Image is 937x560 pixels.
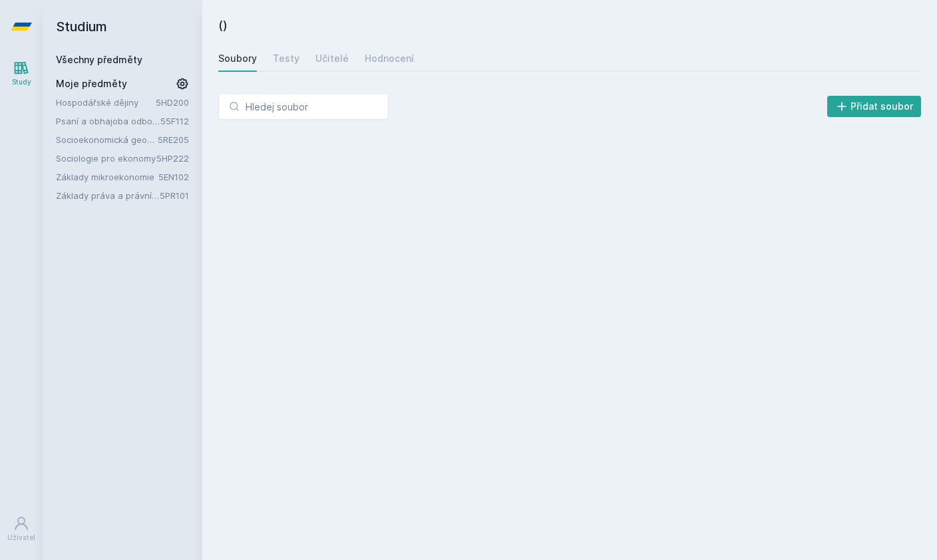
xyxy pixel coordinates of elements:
a: 5RE205 [158,134,189,145]
a: 5HP222 [156,153,189,164]
a: 5EN102 [158,172,189,182]
div: Study [12,77,31,87]
a: Všechny předměty [56,54,142,65]
a: Hodnocení [365,45,414,72]
a: Učitelé [315,45,349,72]
button: Přidat soubor [827,96,922,117]
a: Psaní a obhajoba odborné práce [56,114,160,128]
a: 5PR101 [160,190,189,201]
a: Soubory [218,45,257,72]
span: Moje předměty [56,77,127,90]
a: Základy mikroekonomie [56,170,158,184]
div: Hodnocení [365,52,414,65]
h2: () [218,16,921,35]
a: Hospodářské dějiny [56,96,156,109]
div: Testy [273,52,299,65]
input: Hledej soubor [218,93,389,120]
div: Uživatel [7,533,35,543]
a: Socioekonomická geografie [56,133,158,146]
a: Testy [273,45,299,72]
a: Study [3,53,40,94]
a: Sociologie pro ekonomy [56,152,156,165]
div: Soubory [218,52,257,65]
a: 5HD200 [156,97,189,108]
a: Uživatel [3,509,40,549]
a: 55F112 [160,116,189,126]
a: Základy práva a právní nauky [56,189,160,202]
div: Učitelé [315,52,349,65]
